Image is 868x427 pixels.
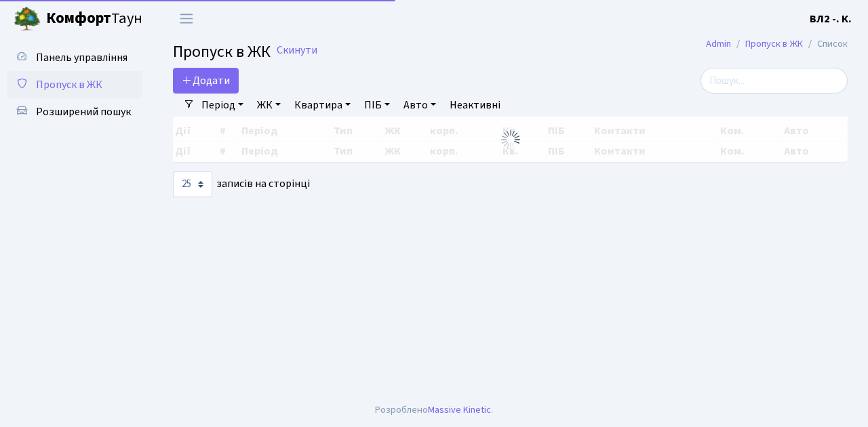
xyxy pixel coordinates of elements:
span: Таун [46,7,142,30]
select: записів на сторінці [173,171,212,197]
img: logo.png [14,5,41,33]
span: Розширений пошук [36,104,131,119]
a: Розширений пошук [7,98,142,125]
a: Пропуск в ЖК [745,37,803,51]
img: Обробка... [500,129,521,150]
a: ПІБ [359,94,395,117]
a: Панель управління [7,44,142,71]
a: Massive Kinetic [428,403,491,417]
div: Розроблено . [375,403,493,418]
a: Скинути [277,44,317,57]
span: Панель управління [36,50,127,65]
a: Квартира [289,94,356,117]
a: Період [196,94,249,117]
a: Авто [398,94,441,117]
b: ВЛ2 -. К. [810,12,852,26]
input: Пошук... [701,68,848,94]
span: Пропуск в ЖК [36,77,102,92]
nav: breadcrumb [686,30,868,58]
a: Пропуск в ЖК [7,71,142,98]
span: Додати [182,73,230,88]
li: Список [803,37,848,52]
a: Додати [173,68,239,94]
a: Admin [706,37,731,51]
label: записів на сторінці [173,171,310,197]
button: Переключити навігацію [170,7,203,30]
b: Комфорт [46,7,111,29]
a: Неактивні [444,94,506,117]
span: Пропуск в ЖК [173,40,271,64]
a: ЖК [252,94,286,117]
a: ВЛ2 -. К. [810,11,852,27]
